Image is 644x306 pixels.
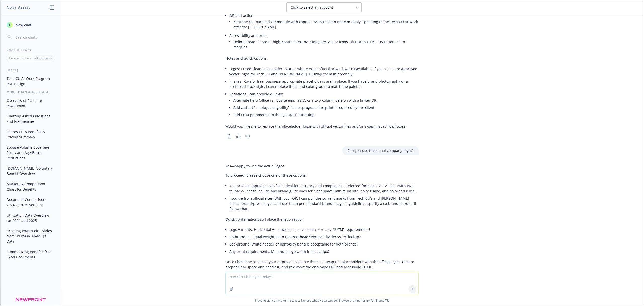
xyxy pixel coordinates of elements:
svg: Copy to clipboard [227,134,232,139]
li: I source from official sites: With your OK, I can pull the current marks from Tech CU’s and [PERS... [229,195,419,212]
button: Spouse Volume Coverage Policy and Age-Based Reductions [5,143,57,162]
div: [DATE] [1,68,61,72]
p: Quick confirmations so I place them correctly: [225,217,419,222]
h1: Nova Assist [7,5,30,10]
button: Summarizing Benefits from Excel Documents [5,248,57,261]
div: More than a week ago [1,90,61,94]
span: Nova Assist can make mistakes. Explore what Nova can do: Browse prompt library for and [2,295,642,306]
div: Chat History [1,48,61,52]
li: Alternate hero (office vs. jobsite emphasis), or a two-column version with a larger QR. [233,97,419,104]
button: Overview of Plans for PowerPoint [5,96,57,110]
p: Would you like me to replace the placeholder logos with official vector files and/or swap in spec... [225,124,419,129]
button: Marketing Comparison Chart for Benefits [5,180,57,193]
li: Kept the red-outlined QR module with caption “Scan to learn more or apply,” pointing to the Tech ... [233,18,419,31]
li: Add UTM parameters to the QR URL for tracking. [233,111,419,118]
li: Logos: I used clean placeholder lockups where exact official artwork wasn’t available. If you can... [229,65,419,78]
p: Yes—happy to use the actual logos. [225,163,419,169]
button: Click to select an account [286,2,362,12]
button: [DOMAIN_NAME] Voluntary Benefit Overview [5,164,57,178]
p: Once I have the assets or your approval to source them, I’ll swap the placeholders with the offic... [225,259,419,270]
button: Tech CU At Work Program PDF Design [5,74,57,88]
li: Accessibility and print [229,32,419,52]
input: Search chats [15,34,55,41]
li: Images: Royalty‑free, business-appropriate placeholders are in place. If you have brand photograp... [229,78,419,90]
button: Utilization Data Overview for 2024 and 2025 [5,211,57,225]
li: Logo variants: Horizontal vs. stacked; color vs. one-color; any “®/TM” requirements? [229,226,419,233]
button: Espresa LSA Benefits & Pricing Summary [5,128,57,141]
a: TR [385,298,389,303]
p: Notes and quick-options [225,56,419,61]
li: Co-branding: Equal weighting in the masthead? Vertical divider vs. “x” lockup? [229,233,419,240]
button: Charting Asked Questions and Frequencies [5,112,57,126]
li: Any print requirements: Minimum logo width in inches/px? [229,248,419,255]
button: Creating PowerPoint Slides from [PERSON_NAME]'s Data [5,227,57,246]
span: Click to select an account [291,5,333,10]
button: Document Comparison: 2024 vs 2025 Versions [5,195,57,209]
button: New chat [5,20,57,29]
p: All accounts [35,56,52,60]
li: Add a short “employee eligibility” line or program fine print if required by the client. [233,104,419,111]
p: To proceed, please choose one of these options: [225,173,419,178]
p: Can you use the actual company logos? [347,148,414,153]
li: You provide approved logo files: Ideal for accuracy and compliance. Preferred formats: SVG, AI, E... [229,182,419,195]
span: New chat [15,22,32,28]
a: BI [375,298,378,303]
li: Defined reading order, high-contrast text over imagery, vector icons, alt text in HTML, US Letter... [233,38,419,51]
li: Background: White header or light-gray band is acceptable for both brands? [229,240,419,248]
li: Variations I can provide quickly: [229,90,419,119]
p: Current account [9,56,32,60]
button: Thumbs down [244,133,252,140]
li: QR and action [229,12,419,32]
